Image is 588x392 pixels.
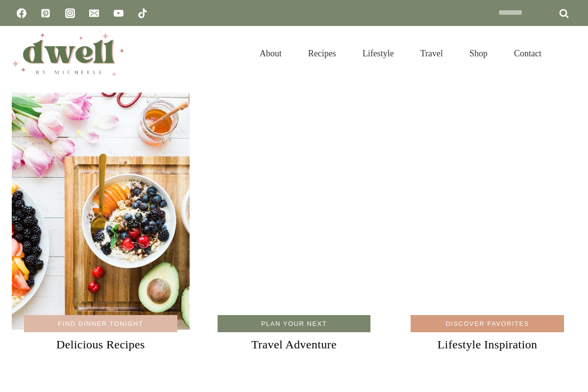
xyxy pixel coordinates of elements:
a: Instagram [60,3,80,23]
a: Shop [456,36,501,71]
a: Contact [501,36,555,71]
a: Email [84,3,104,23]
a: Pinterest [36,3,55,23]
img: DWELL by michelle [12,31,124,76]
a: Lifestyle [349,36,407,71]
a: YouTube [109,3,128,23]
a: Recipes [295,36,349,71]
a: About [246,36,295,71]
a: Travel [407,36,456,71]
a: TikTok [133,3,152,23]
button: View Search Form [560,45,576,62]
nav: Primary Navigation [246,36,555,71]
a: Facebook [12,3,31,23]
